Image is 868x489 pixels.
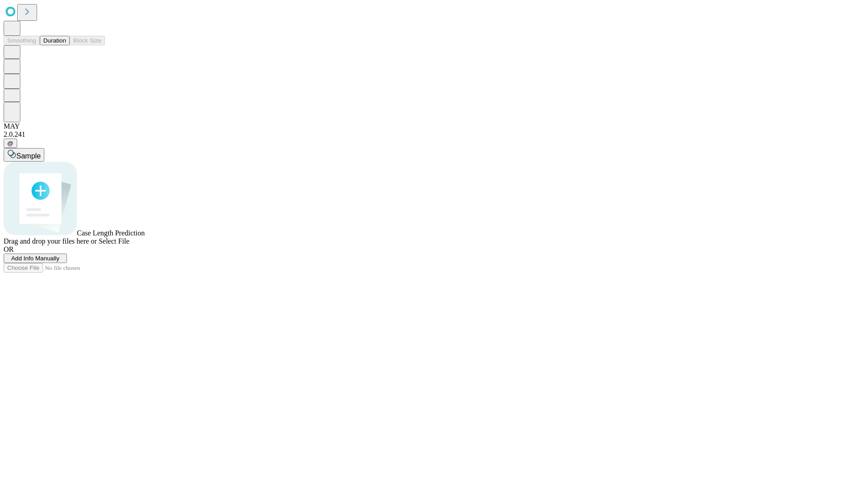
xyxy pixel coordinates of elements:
[4,254,67,263] button: Add Info Manually
[77,229,145,237] span: Case Length Prediction
[40,36,70,45] button: Duration
[4,139,17,148] button: @
[7,140,14,147] span: @
[4,237,97,245] span: Drag and drop your files here or
[99,237,129,245] span: Select File
[4,245,14,253] span: OR
[4,130,864,139] div: 2.0.241
[4,122,864,130] div: MAY
[11,255,60,262] span: Add Info Manually
[70,36,105,45] button: Block Size
[16,152,41,160] span: Sample
[4,148,44,162] button: Sample
[4,36,40,45] button: Smoothing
